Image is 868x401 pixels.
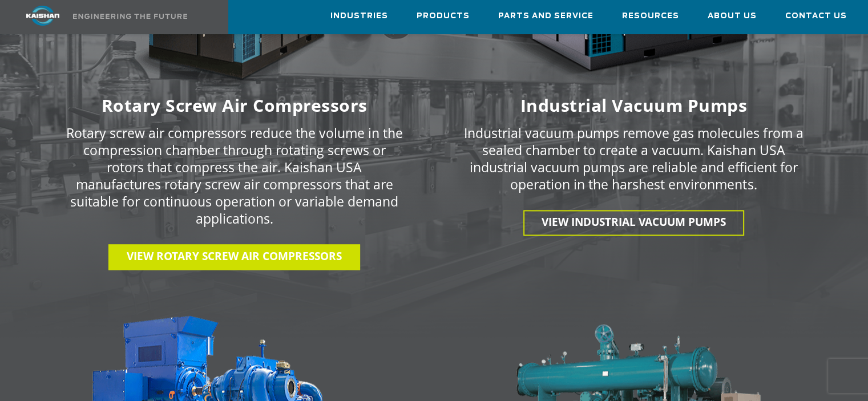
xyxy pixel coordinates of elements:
[64,124,405,227] p: Rotary screw air compressors reduce the volume in the compression chamber through rotating screws...
[417,1,470,31] a: Products
[785,10,847,23] span: Contact Us
[708,1,757,31] a: About Us
[498,1,594,31] a: Parts and Service
[73,14,187,19] img: Engineering the future
[42,98,427,113] h6: Rotary Screw Air Compressors
[330,1,388,31] a: Industries
[330,10,388,23] span: Industries
[622,1,679,31] a: Resources
[622,10,679,23] span: Resources
[523,210,744,236] a: View INDUSTRIAL VACUUM PUMPS
[542,214,726,229] span: View INDUSTRIAL VACUUM PUMPS
[464,124,804,193] p: Industrial vacuum pumps remove gas molecules from a sealed chamber to create a vacuum. Kaishan US...
[498,10,594,23] span: Parts and Service
[785,1,847,31] a: Contact Us
[417,10,470,23] span: Products
[127,249,342,264] span: View Rotary Screw Air Compressors
[708,10,757,23] span: About Us
[441,98,827,113] h6: Industrial Vacuum Pumps
[108,244,360,270] a: View Rotary Screw Air Compressors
